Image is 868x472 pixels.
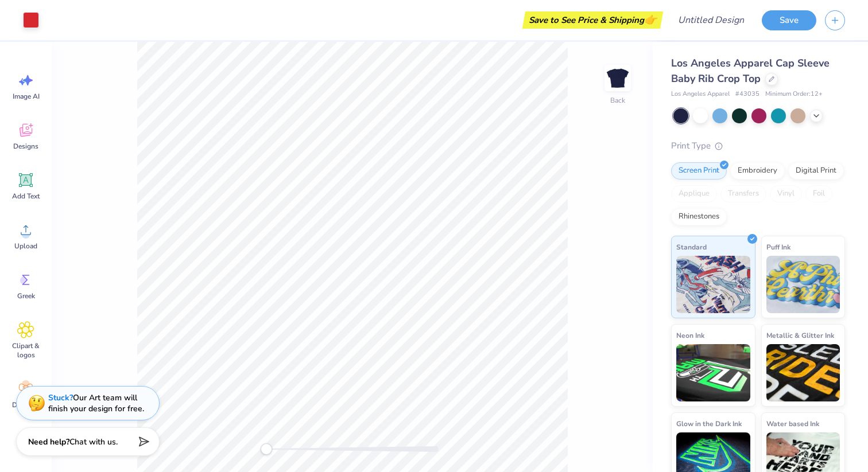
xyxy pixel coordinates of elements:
[671,208,727,225] div: Rhinestones
[730,162,785,180] div: Embroidery
[762,10,816,30] button: Save
[7,341,45,360] span: Clipart & logos
[12,192,40,201] span: Add Text
[766,329,834,341] span: Metallic & Glitter Ink
[770,185,802,202] div: Vinyl
[676,329,704,341] span: Neon Ink
[17,291,35,301] span: Greek
[766,344,840,401] img: Metallic & Glitter Ink
[671,139,845,153] div: Print Type
[69,436,118,447] span: Chat with us.
[671,185,717,202] div: Applique
[525,11,660,29] div: Save to See Price & Shipping
[606,67,629,89] img: Back
[765,89,823,99] span: Minimum Order: 12 +
[766,418,819,430] span: Water based Ink
[766,241,790,253] span: Puff Ink
[805,185,832,202] div: Foil
[676,418,742,430] span: Glow in the Dark Ink
[671,89,730,99] span: Los Angeles Apparel
[766,256,840,313] img: Puff Ink
[676,256,750,313] img: Standard
[12,400,40,409] span: Decorate
[671,56,830,85] span: Los Angeles Apparel Cap Sleeve Baby Rib Crop Top
[48,392,73,403] strong: Stuck?
[669,9,753,32] input: Untitled Design
[28,436,69,447] strong: Need help?
[261,443,272,455] div: Accessibility label
[610,95,625,106] div: Back
[48,392,144,414] div: Our Art team will finish your design for free.
[13,142,38,151] span: Designs
[735,89,759,99] span: # 43035
[788,162,844,180] div: Digital Print
[676,344,750,401] img: Neon Ink
[14,241,37,251] span: Upload
[671,162,727,180] div: Screen Print
[644,13,657,26] span: 👉
[13,92,40,101] span: Image AI
[720,185,766,202] div: Transfers
[676,241,707,253] span: Standard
